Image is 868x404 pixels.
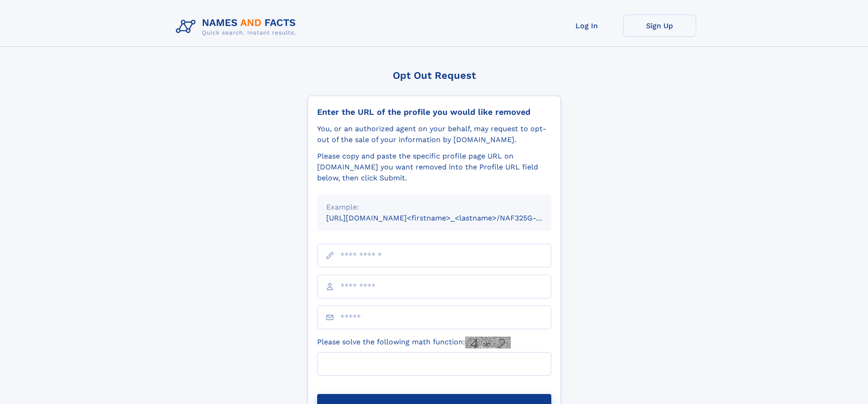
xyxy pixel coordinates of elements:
[308,70,561,81] div: Opt Out Request
[326,202,542,213] div: Example:
[317,107,551,117] div: Enter the URL of the profile you would like removed
[550,15,623,37] a: Log In
[172,15,303,39] img: Logo Names and Facts
[623,15,696,37] a: Sign Up
[317,151,551,184] div: Please copy and paste the specific profile page URL on [DOMAIN_NAME] you want removed into the Pr...
[317,337,511,348] label: Please solve the following math function:
[326,214,569,222] small: [URL][DOMAIN_NAME]<firstname>_<lastname>/NAF325G-xxxxxxxx
[317,123,551,145] div: You, or an authorized agent on your behalf, may request to opt-out of the sale of your informatio...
